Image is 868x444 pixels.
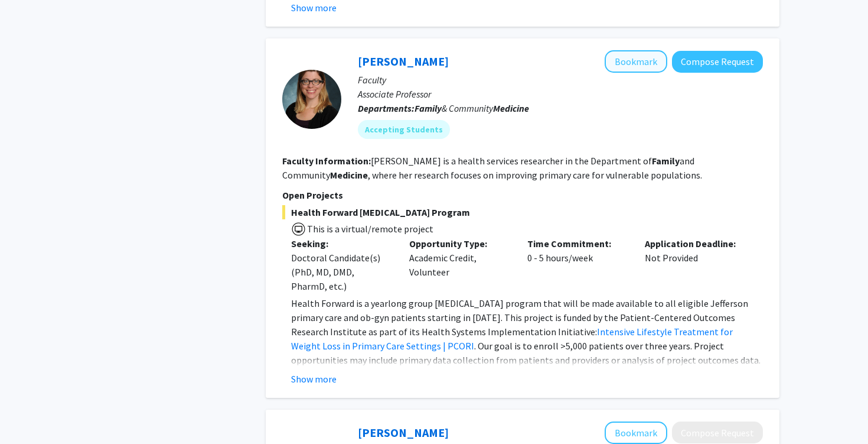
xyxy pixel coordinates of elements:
mat-chip: Accepting Students [358,120,450,139]
fg-read-more: [PERSON_NAME] is a health services researcher in the Department of and Community , where her rese... [282,155,702,181]
iframe: Chat [9,391,50,435]
a: [PERSON_NAME] [358,54,449,69]
b: Departments: [358,102,415,114]
b: Medicine [330,169,368,181]
p: Associate Professor [358,87,763,101]
p: Open Projects [282,188,763,202]
p: Health Forward is a yearlong group [MEDICAL_DATA] program that will be made available to all elig... [291,296,763,381]
button: Add Amy Cunningham to Bookmarks [605,50,667,73]
b: Medicine [493,102,529,114]
div: Academic Credit, Volunteer [400,236,518,293]
button: Compose Request to Lara Weinstein [672,422,763,443]
span: This is a virtual/remote project [306,223,433,235]
div: Doctoral Candidate(s) (PhD, MD, DMD, PharmD, etc.) [291,251,391,293]
b: Family [652,155,680,167]
p: Application Deadline: [645,236,745,251]
div: 0 - 5 hours/week [518,236,637,293]
b: Faculty Information: [282,155,371,167]
button: Show more [291,1,337,15]
p: Opportunity Type: [409,236,510,251]
span: & Community [415,102,529,114]
span: Health Forward [MEDICAL_DATA] Program [282,205,763,219]
p: Time Commitment: [527,236,628,251]
p: Faculty [358,73,763,87]
a: Intensive Lifestyle Treatment for Weight Loss in Primary Care Settings | PCORI [291,326,733,352]
p: Seeking: [291,236,391,251]
div: Not Provided [636,236,754,293]
button: Compose Request to Amy Cunningham [672,51,763,73]
a: [PERSON_NAME] [358,425,449,440]
button: Add Lara Weinstein to Bookmarks [605,422,667,444]
b: Family [415,102,442,114]
button: Show more [291,372,337,386]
